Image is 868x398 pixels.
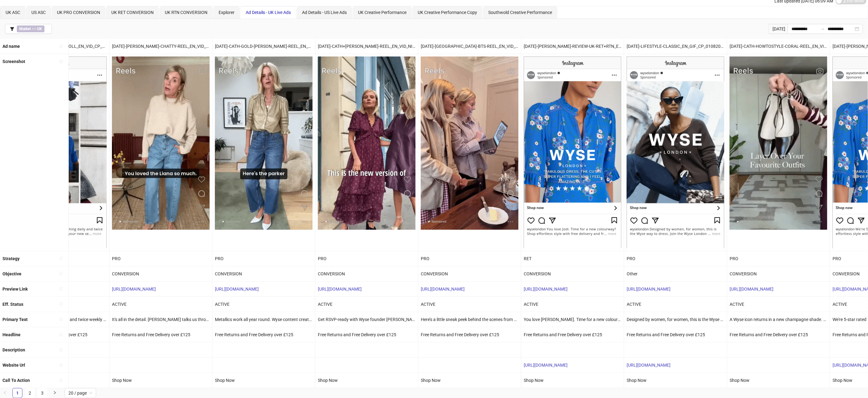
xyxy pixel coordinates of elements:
[109,373,212,388] div: Shop Now
[10,27,14,31] span: filter
[727,266,830,281] div: CONVERSION
[59,256,63,260] span: sort-ascending
[820,26,825,31] span: swap-right
[212,39,315,54] div: [DATE]-CATH-GOLD-[PERSON_NAME]-REEL_EN_VID_CP_28072025_F_CC_SC13_None_NEWSEASON
[524,287,568,292] a: [URL][DOMAIN_NAME]
[246,10,291,15] span: Ad Details - UK Live Ads
[17,25,44,32] span: ==
[59,348,63,352] span: sort-ascending
[418,251,521,266] div: PRO
[212,373,315,388] div: Shop Now
[12,388,22,398] li: 1
[524,57,621,248] img: Screenshot 120229144388990055
[521,297,624,312] div: ACTIVE
[318,57,415,230] img: Screenshot 120229918285570055
[624,266,727,281] div: Other
[521,327,624,342] div: Free Returns and Free Delivery over £125
[25,388,35,398] li: 2
[109,251,212,266] div: PRO
[524,363,568,368] a: [URL][DOMAIN_NAME]
[215,57,313,230] img: Screenshot 120229001869820055
[215,287,259,292] a: [URL][DOMAIN_NAME]
[112,57,210,230] img: Screenshot 120230940444930055
[59,317,63,321] span: sort-ascending
[418,327,521,342] div: Free Returns and Free Delivery over £125
[418,10,477,15] span: UK Creative Performance Copy
[59,287,63,291] span: sort-ascending
[521,373,624,388] div: Shop Now
[219,10,234,15] span: Explorer
[727,39,830,54] div: [DATE]-CATH-HOWTOSTYLE-CORAL-REEL_EN_VID_CP_12082025_F_CC_SC13_USP7_ECOM
[111,10,154,15] span: UK RET CONVERSION
[59,59,63,64] span: sort-ascending
[627,363,671,368] a: [URL][DOMAIN_NAME]
[730,57,827,230] img: Screenshot 120229918287050055
[59,271,63,276] span: sort-ascending
[2,59,25,64] b: Screenshot
[418,373,521,388] div: Shop Now
[727,327,830,342] div: Free Returns and Free Delivery over £125
[212,297,315,312] div: ACTIVE
[109,266,212,281] div: CONVERSION
[624,297,727,312] div: ACTIVE
[315,39,418,54] div: [DATE]-CATH+[PERSON_NAME]-REEL_EN_VID_NI_12082025_F_CC_SC13_USP7_ECOM
[13,388,22,398] a: 1
[109,39,212,54] div: [DATE]-[PERSON_NAME]-CHATTY-REEL_EN_VID_CP_20082025_F_CC_SC7_USP4_LOFI
[521,251,624,266] div: RET
[727,297,830,312] div: ACTIVE
[109,327,212,342] div: Free Returns and Free Delivery over £125
[488,10,552,15] span: Southwold Creative Performance
[418,312,521,327] div: Here’s a little sneak peek behind the scenes from our recent shoot in [GEOGRAPHIC_DATA]. As we tu...
[38,388,47,398] a: 3
[68,388,92,398] span: 20 / page
[53,391,57,395] span: right
[730,287,773,292] a: [URL][DOMAIN_NAME]
[521,39,624,54] div: [DATE]-[PERSON_NAME]-REVIEW-UK-RET+RTN_EN_IMG_CP_28072025_F_CC_SC9_None_NEWSEASON
[624,327,727,342] div: Free Returns and Free Delivery over £125
[3,391,7,395] span: left
[37,388,47,398] li: 3
[212,327,315,342] div: Free Returns and Free Delivery over £125
[59,363,63,367] span: sort-ascending
[109,312,212,327] div: It's all in the detail. [PERSON_NAME] talks us through the [PERSON_NAME] - your new must have for...
[25,388,35,398] a: 2
[59,44,63,48] span: sort-ascending
[624,312,727,327] div: Designed by women, for women, this is the Wyse way to dress. Join the Wyse [GEOGRAPHIC_DATA] comm...
[37,27,42,31] b: UK
[2,44,20,49] b: Ad name
[315,266,418,281] div: CONVERSION
[165,10,207,15] span: UK RTN CONVERSION
[59,378,63,382] span: sort-ascending
[521,266,624,281] div: CONVERSION
[421,287,465,292] a: [URL][DOMAIN_NAME]
[2,302,23,307] b: Eff. Status
[627,57,724,248] img: Screenshot 120229434618520055
[624,251,727,266] div: PRO
[2,317,28,322] b: Primary Text
[2,256,20,261] b: Strategy
[2,378,30,383] b: Call To Action
[315,327,418,342] div: Free Returns and Free Delivery over £125
[315,373,418,388] div: Shop Now
[112,287,156,292] a: [URL][DOMAIN_NAME]
[2,347,25,352] b: Description
[31,10,46,15] span: US ASC
[50,388,60,398] li: Next Page
[57,10,100,15] span: UK PRO CONVERSION
[59,302,63,306] span: sort-ascending
[318,287,362,292] a: [URL][DOMAIN_NAME]
[418,297,521,312] div: ACTIVE
[109,297,212,312] div: ACTIVE
[6,10,20,15] span: UK ASC
[418,266,521,281] div: CONVERSION
[2,287,28,292] b: Preview Link
[768,24,788,34] div: [DATE]
[50,388,60,398] button: right
[627,287,671,292] a: [URL][DOMAIN_NAME]
[65,388,96,398] div: Page Size
[820,26,825,31] span: to
[19,27,31,31] b: Market
[727,251,830,266] div: PRO
[2,363,25,368] b: Website Url
[2,271,21,276] b: Objective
